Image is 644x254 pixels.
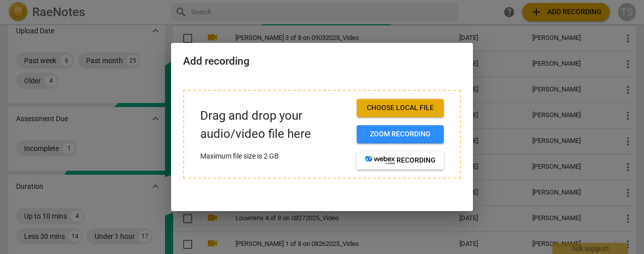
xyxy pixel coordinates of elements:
[200,151,349,162] p: Maximum file size is 2 GB
[183,55,461,68] h2: Add recording
[365,156,436,166] span: recording
[357,151,444,170] button: recording
[365,103,436,113] span: Choose local file
[200,107,349,142] p: Drag and drop your audio/video file here
[365,129,436,139] span: Zoom recording
[357,99,444,117] button: Choose local file
[357,125,444,143] button: Zoom recording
